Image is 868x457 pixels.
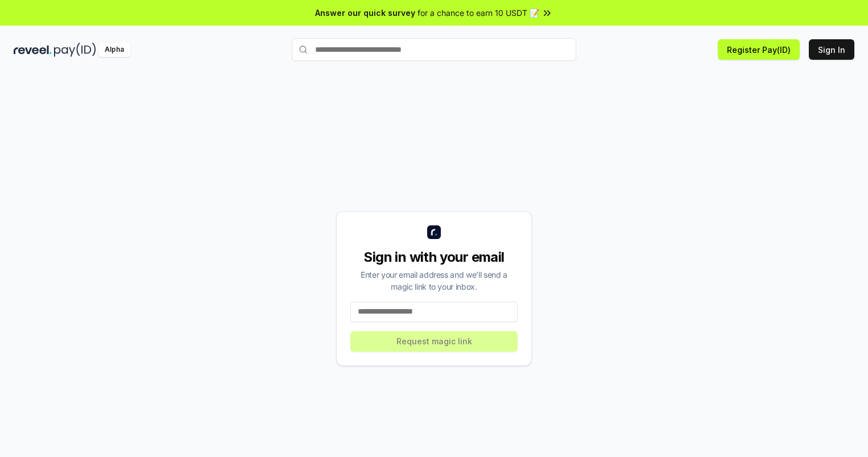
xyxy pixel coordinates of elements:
div: Alpha [98,43,130,57]
button: Sign In [809,39,854,60]
span: Answer our quick survey [315,7,415,19]
div: Sign in with your email [350,248,518,266]
img: logo_small [427,225,441,239]
div: Enter your email address and we’ll send a magic link to your inbox. [350,269,518,293]
img: reveel_dark [14,43,52,57]
span: for a chance to earn 10 USDT 📝 [418,7,539,19]
button: Register Pay(ID) [718,39,800,60]
img: pay_id [54,43,96,57]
